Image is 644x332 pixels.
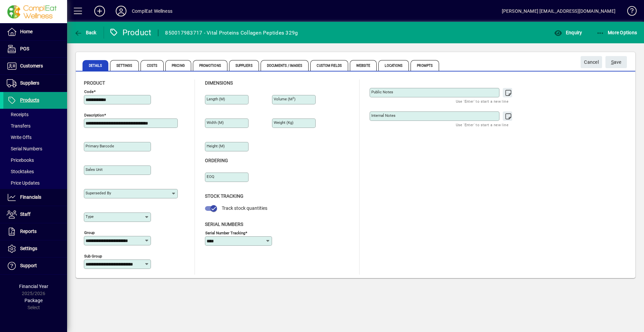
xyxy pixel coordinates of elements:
[193,60,227,71] span: Promotions
[20,80,39,86] span: Suppliers
[205,158,228,163] span: Ordering
[86,167,103,172] mat-label: Sales unit
[86,144,114,148] mat-label: Primary barcode
[581,56,602,68] button: Cancel
[20,246,37,251] span: Settings
[3,177,67,189] a: Price Updates
[74,30,97,35] span: Back
[110,5,132,17] button: Profile
[3,154,67,166] a: Pricebooks
[20,229,37,234] span: Reports
[261,60,309,71] span: Documents / Images
[207,120,224,125] mat-label: Width (m)
[205,193,244,199] span: Stock Tracking
[3,257,67,274] a: Support
[20,63,43,68] span: Customers
[3,109,67,120] a: Receipts
[7,112,29,117] span: Receipts
[24,298,43,303] span: Package
[3,240,67,257] a: Settings
[605,56,627,68] button: Save
[310,60,348,71] span: Custom Fields
[371,113,395,118] mat-label: Internal Notes
[7,146,42,151] span: Serial Numbers
[20,29,33,34] span: Home
[84,254,102,258] mat-label: Sub group
[207,174,214,179] mat-label: EOQ
[3,132,67,143] a: Write Offs
[3,189,67,206] a: Financials
[84,89,94,94] mat-label: Code
[7,180,40,186] span: Price Updates
[371,90,393,94] mat-label: Public Notes
[554,30,582,35] span: Enquiry
[20,194,41,200] span: Financials
[3,223,67,240] a: Reports
[20,211,31,217] span: Staff
[7,123,31,129] span: Transfers
[84,80,105,86] span: Product
[207,97,225,101] mat-label: Length (m)
[86,214,94,219] mat-label: Type
[83,60,108,71] span: Details
[84,230,95,235] mat-label: Group
[141,60,164,71] span: Costs
[165,60,191,71] span: Pricing
[84,113,104,117] mat-label: Description
[229,60,259,71] span: Suppliers
[67,27,104,39] app-page-header-button: Back
[378,60,409,71] span: Locations
[19,284,48,289] span: Financial Year
[3,143,67,154] a: Serial Numbers
[3,41,67,57] a: POS
[3,206,67,223] a: Staff
[622,1,636,23] a: Knowledge Base
[3,58,67,75] a: Customers
[292,96,294,100] sup: 3
[3,75,67,92] a: Suppliers
[552,27,584,39] button: Enquiry
[502,6,615,16] div: [PERSON_NAME] [EMAIL_ADDRESS][DOMAIN_NAME]
[20,46,29,51] span: POS
[222,205,267,211] span: Track stock quantities
[132,6,172,16] div: ComplEat Wellness
[86,191,111,195] mat-label: Superseded by
[456,97,508,105] mat-hint: Use 'Enter' to start a new line
[456,121,508,129] mat-hint: Use 'Enter' to start a new line
[110,60,139,71] span: Settings
[611,57,622,68] span: ave
[109,27,152,38] div: Product
[7,169,34,174] span: Stocktakes
[596,30,637,35] span: More Options
[20,263,37,268] span: Support
[595,27,639,39] button: More Options
[7,157,34,163] span: Pricebooks
[611,59,614,65] span: S
[72,27,98,39] button: Back
[274,97,296,101] mat-label: Volume (m )
[7,135,32,140] span: Write Offs
[584,57,599,68] span: Cancel
[205,80,233,86] span: Dimensions
[20,97,39,103] span: Products
[165,28,298,38] div: 850017983717 - Vital Proteins Collagen Peptides 329g
[411,60,439,71] span: Prompts
[205,230,245,235] mat-label: Serial Number tracking
[3,120,67,132] a: Transfers
[350,60,377,71] span: Website
[274,120,293,125] mat-label: Weight (Kg)
[3,166,67,177] a: Stocktakes
[205,222,243,227] span: Serial Numbers
[89,5,110,17] button: Add
[207,144,225,148] mat-label: Height (m)
[3,23,67,40] a: Home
